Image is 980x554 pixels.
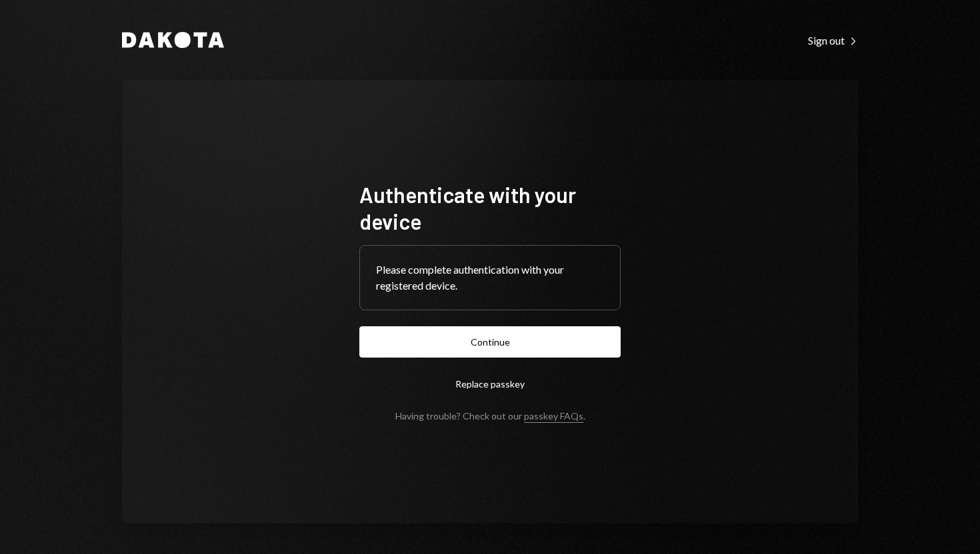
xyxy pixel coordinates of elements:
[524,410,583,423] a: passkey FAQs
[808,34,858,47] div: Sign out
[359,181,621,234] h1: Authenticate with your device
[359,368,621,400] button: Replace passkey
[395,410,585,421] div: Having trouble? Check out our .
[376,262,604,294] div: Please complete authentication with your registered device.
[359,326,621,358] button: Continue
[808,33,858,47] a: Sign out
